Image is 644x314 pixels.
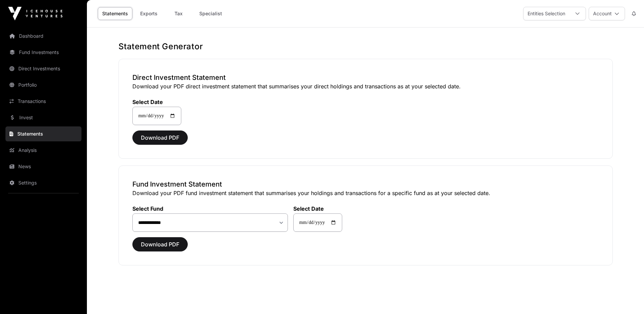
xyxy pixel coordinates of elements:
a: Invest [5,110,81,125]
a: News [5,159,81,174]
a: Analysis [5,143,81,158]
a: Statements [98,7,132,20]
a: Fund Investments [5,45,81,60]
a: Download PDF [132,137,188,144]
a: Dashboard [5,29,81,43]
h3: Direct Investment Statement [132,73,599,82]
a: Direct Investments [5,61,81,76]
iframe: Chat Widget [610,281,644,314]
a: Exports [135,7,162,20]
img: Icehouse Ventures Logo [8,7,62,20]
button: Download PDF [132,237,188,251]
label: Select Date [132,99,181,105]
button: Account [589,7,625,20]
a: Specialist [195,7,226,20]
a: Statements [5,126,81,141]
a: Download PDF [132,244,188,251]
p: Download your PDF direct investment statement that summarises your direct holdings and transactio... [132,82,599,90]
h1: Statement Generator [118,41,613,52]
a: Portfolio [5,77,81,92]
p: Download your PDF fund investment statement that summarises your holdings and transactions for a ... [132,189,599,197]
a: Settings [5,175,81,190]
h3: Fund Investment Statement [132,179,599,189]
label: Select Date [293,205,342,212]
button: Download PDF [132,130,188,145]
div: Entities Selection [523,7,569,20]
span: Download PDF [141,134,179,142]
span: Download PDF [141,240,179,248]
a: Tax [165,7,192,20]
a: Transactions [5,94,81,109]
label: Select Fund [132,205,288,212]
